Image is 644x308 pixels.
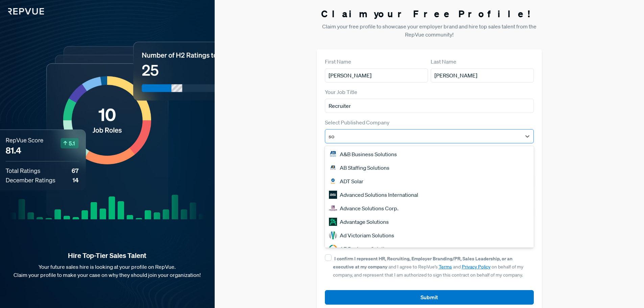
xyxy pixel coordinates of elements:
[317,22,542,39] p: Claim your free profile to showcase your employer brand and hire top sales talent from the RepVue...
[333,256,523,278] span: and I agree to RepVue’s and on behalf of my company, and represent that I am authorized to sign t...
[431,68,534,82] input: Last Name
[325,88,357,96] label: Your Job Title
[462,264,491,270] a: Privacy Policy
[325,229,534,242] div: Ad Victoriam Solutions
[325,99,534,113] input: Title
[11,263,204,279] p: Your future sales hire is looking at your profile on RepVue. Claim your profile to make your case...
[325,290,534,305] button: Submit
[329,164,337,172] img: AB Staffing Solutions
[329,150,337,158] img: A&B Business Solutions
[11,251,204,260] strong: Hire Top-Tier Sales Talent
[329,245,337,253] img: AE Business Solutions
[325,118,389,126] label: Select Published Company
[325,161,534,174] div: AB Staffing Solutions
[329,231,337,239] img: Ad Victoriam Solutions
[329,177,337,185] img: ADT Solar
[325,68,428,82] input: First Name
[325,215,534,229] div: Advantage Solutions
[329,218,337,226] img: Advantage Solutions
[439,264,452,270] a: Terms
[333,255,512,270] strong: I confirm I represent HR, Recruiting, Employer Branding/PR, Sales Leadership, or an executive at ...
[325,242,534,256] div: AE Business Solutions
[329,204,337,212] img: Advance Solutions Corp.
[329,191,337,199] img: Advanced Solutions International
[317,8,542,20] h3: Claim your Free Profile!
[431,57,456,66] label: Last Name
[325,188,534,202] div: Advanced Solutions International
[325,57,351,66] label: First Name
[325,174,534,188] div: ADT Solar
[325,202,534,215] div: Advance Solutions Corp.
[325,147,534,161] div: A&B Business Solutions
